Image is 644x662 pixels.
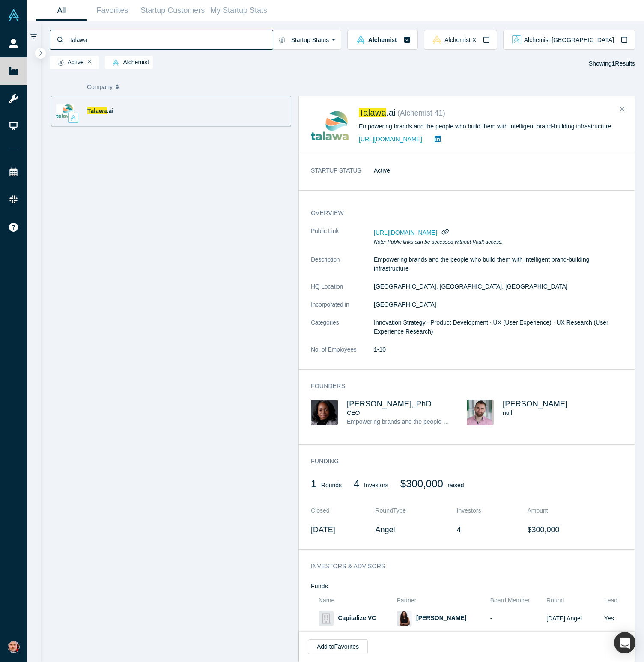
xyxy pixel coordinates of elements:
[394,593,487,608] th: Partner
[416,614,466,621] a: [PERSON_NAME]
[616,103,629,116] button: Close
[311,255,374,282] dt: Description
[424,30,497,50] button: alchemistx Vault LogoAlchemist X
[311,457,611,466] h3: Funding
[57,59,64,66] img: Startup status
[36,0,87,21] a: All
[487,629,543,650] td: -
[386,108,396,117] span: .ai
[54,59,84,66] span: Active
[113,59,119,66] img: alchemist Vault Logo
[87,107,113,114] a: Talawa.ai
[374,282,623,291] dd: [GEOGRAPHIC_DATA], [GEOGRAPHIC_DATA], [GEOGRAPHIC_DATA]
[87,78,113,96] span: Company
[311,300,374,318] dt: Incorporated in
[601,608,623,629] td: Yes
[374,255,623,273] p: Empowering brands and the people who build them with intelligent brand-building infrastructure
[311,345,374,363] dt: No. of Employees
[359,136,422,143] a: [URL][DOMAIN_NAME]
[356,35,365,44] img: alchemist Vault Logo
[311,282,374,300] dt: HQ Location
[8,9,20,21] img: Alchemist Vault Logo
[444,37,476,43] span: Alchemist X
[311,583,623,590] h4: Funds
[521,520,623,540] td: $300,000
[319,611,334,626] img: Capitalize VC
[359,108,396,117] a: Talawa.ai
[279,36,285,43] img: Startup status
[359,108,386,117] span: Talawa
[354,478,359,489] span: 4
[109,59,149,66] span: Alchemist
[374,239,503,245] em: Note: Public links can be accessed without Vault access.
[311,106,350,145] img: Talawa.ai's Logo
[311,562,611,571] h3: Investors & Advisors
[503,400,568,408] a: [PERSON_NAME]
[487,608,543,629] td: -
[107,107,114,114] span: .ai
[601,629,623,650] td: -
[612,60,615,67] strong: 1
[87,0,138,21] a: Favorites
[375,525,395,534] span: Angel
[543,629,601,650] td: [DATE] Angel
[503,30,635,50] button: alchemist_aj Vault LogoAlchemist [GEOGRAPHIC_DATA]
[490,597,530,604] span: Board Member
[8,641,20,653] img: Elya Honeycove's Account
[512,35,521,44] img: alchemist_aj Vault Logo
[311,166,374,184] dt: STARTUP STATUS
[400,478,464,496] div: raised
[311,520,375,540] td: [DATE]
[397,109,445,117] small: ( Alchemist 41 )
[347,409,360,416] span: CEO
[543,593,601,608] th: Round
[524,37,614,43] span: Alchemist [GEOGRAPHIC_DATA]
[311,382,611,391] h3: Founders
[87,107,107,114] span: Talawa
[308,639,368,654] button: Add toFavorites
[311,400,338,425] img: Deana Anglin, PhD's Profile Image
[311,209,611,218] h3: overview
[88,59,92,65] button: Remove Filter
[601,593,623,608] th: Lead
[432,35,441,44] img: alchemistx Vault Logo
[374,300,623,309] dd: [GEOGRAPHIC_DATA]
[316,593,394,608] th: Name
[374,166,623,175] dd: Active
[311,227,339,236] span: Public Link
[457,502,522,520] th: Investors
[311,478,316,489] span: 1
[374,319,608,335] span: Innovation Strategy · Product Development · UX (User Experience) · UX Research (User Experience R...
[69,30,273,50] input: Search by company name, class, customer, one-liner or category
[393,507,406,514] span: Type
[208,0,270,21] a: My Startup Stats
[467,400,494,425] img: Jhonatan Oliveira's Profile Image
[347,418,636,425] span: Empowering brands and the people who build them with intelligent infrastructure for brand-buildin...
[359,122,623,131] div: Empowering brands and the people who build them with intelligent brand-building infrastructure
[347,30,417,50] button: alchemist Vault LogoAlchemist
[56,102,74,120] img: Talawa.ai's Logo
[347,400,432,408] a: [PERSON_NAME], PhD
[273,30,342,50] button: Startup Status
[70,115,76,121] img: alchemist Vault Logo
[374,229,437,236] span: [URL][DOMAIN_NAME]
[338,614,376,621] a: Capitalize VC
[311,478,342,496] div: Rounds
[311,502,375,520] th: Closed
[400,478,443,489] span: $300,000
[521,502,623,520] th: Amount
[138,0,208,21] a: Startup Customers
[589,60,635,67] span: Showing Results
[311,318,374,345] dt: Categories
[543,608,601,629] td: [DATE] Angel
[397,611,412,626] img: Tessa Flippin
[354,478,388,496] div: Investors
[374,345,623,354] dd: 1-10
[375,502,456,520] th: Round
[368,37,397,43] span: Alchemist
[503,409,512,416] span: null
